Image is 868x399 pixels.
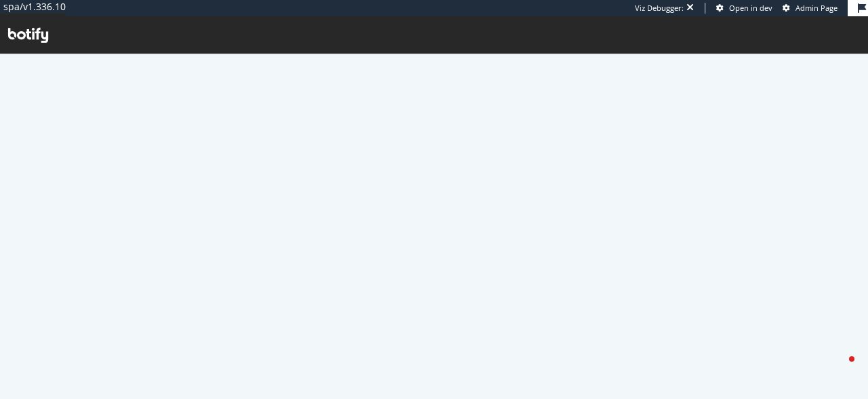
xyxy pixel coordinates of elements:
[716,3,772,14] a: Open in dev
[822,353,854,385] iframe: Intercom live chat
[795,3,838,13] span: Admin Page
[729,3,772,13] span: Open in dev
[783,3,838,14] a: Admin Page
[635,3,684,14] div: Viz Debugger:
